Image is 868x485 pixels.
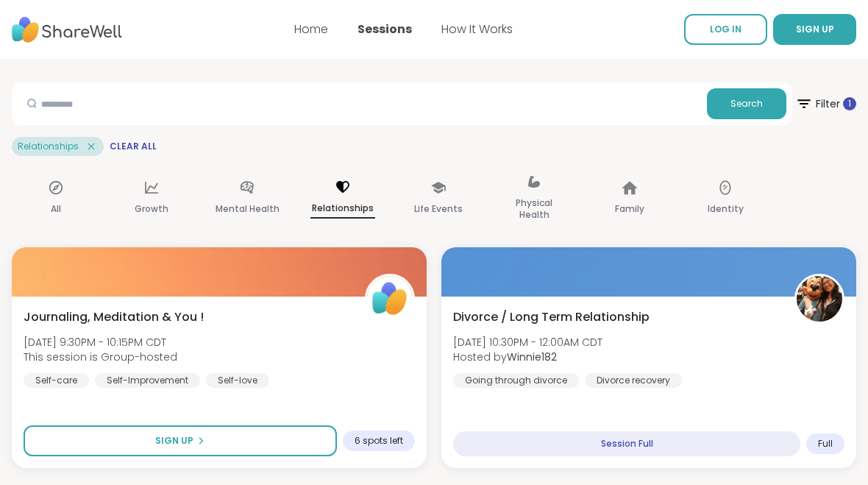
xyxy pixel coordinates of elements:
div: Session Full [453,431,800,456]
span: Clear All [110,141,157,152]
p: Life Events [414,200,463,218]
a: Home [294,21,328,38]
b: Winnie182 [507,350,557,364]
span: Sign Up [155,434,193,447]
p: Family [615,200,644,218]
span: Full [818,438,833,450]
p: Relationships [310,199,375,219]
span: [DATE] 10:30PM - 12:00AM CDT [453,335,602,350]
span: Divorce / Long Term Relationship [453,308,650,326]
p: All [51,200,61,218]
span: LOG IN [710,23,741,35]
span: 1 [848,98,851,110]
span: 6 spots left [355,435,403,447]
button: SIGN UP [773,14,856,45]
span: Journaling, Meditation & You ! [24,308,204,326]
img: Winnie182 [797,276,842,322]
button: Sign Up [24,425,337,456]
a: LOG IN [684,14,767,45]
span: [DATE] 9:30PM - 10:15PM CDT [24,335,177,350]
a: How It Works [441,21,513,38]
div: Self-love [206,373,269,388]
p: Physical Health [502,194,566,224]
p: Mental Health [216,200,280,218]
img: ShareWell [367,276,413,322]
button: Search [707,88,786,119]
button: Filter 1 [795,82,856,125]
span: Hosted by [453,350,602,364]
span: This session is Group-hosted [24,350,177,364]
div: Self-Improvement [95,373,200,388]
p: Growth [135,200,168,218]
span: Relationships [18,141,79,152]
span: SIGN UP [796,23,834,35]
div: Divorce recovery [585,373,682,388]
div: Going through divorce [453,373,579,388]
p: Identity [708,200,744,218]
a: Sessions [357,21,412,38]
div: Self-care [24,373,89,388]
img: ShareWell Nav Logo [12,10,122,50]
span: Search [730,97,763,110]
span: Filter [795,86,856,121]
